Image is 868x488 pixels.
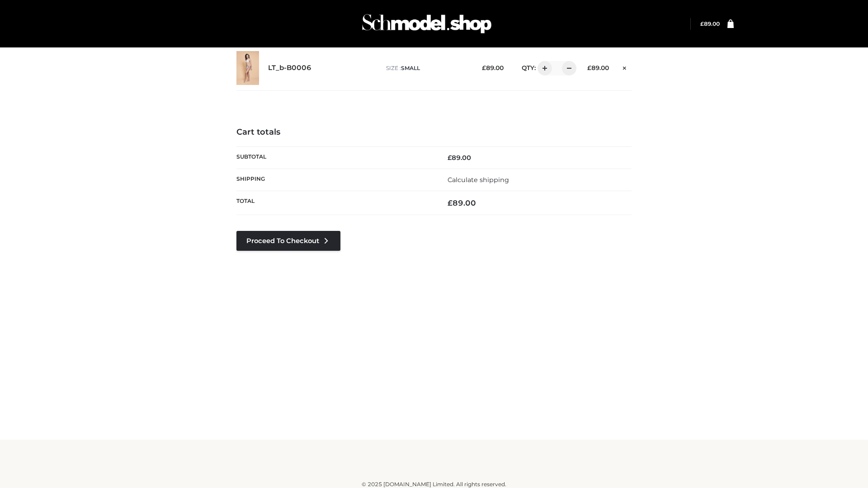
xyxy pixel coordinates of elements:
h4: Cart totals [236,127,632,137]
p: size : [386,64,468,72]
bdi: 89.00 [482,64,504,71]
span: SMALL [401,65,420,71]
span: £ [587,64,591,71]
span: £ [448,154,452,162]
img: LT_b-B0006 - SMALL [236,51,259,85]
div: QTY: [513,61,573,75]
bdi: 89.00 [448,198,476,207]
th: Total [236,191,434,215]
a: Proceed to Checkout [236,231,340,251]
span: £ [482,64,486,71]
bdi: 89.00 [700,20,720,27]
a: LT_b-B0006 [268,64,311,72]
a: Remove this item [618,61,632,73]
th: Shipping [236,169,434,191]
th: Subtotal [236,146,434,169]
img: Schmodel Admin 964 [359,6,495,42]
span: £ [700,20,704,27]
a: Calculate shipping [448,176,509,184]
span: £ [448,198,453,207]
a: £89.00 [700,20,720,27]
bdi: 89.00 [448,154,471,162]
bdi: 89.00 [587,64,609,71]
